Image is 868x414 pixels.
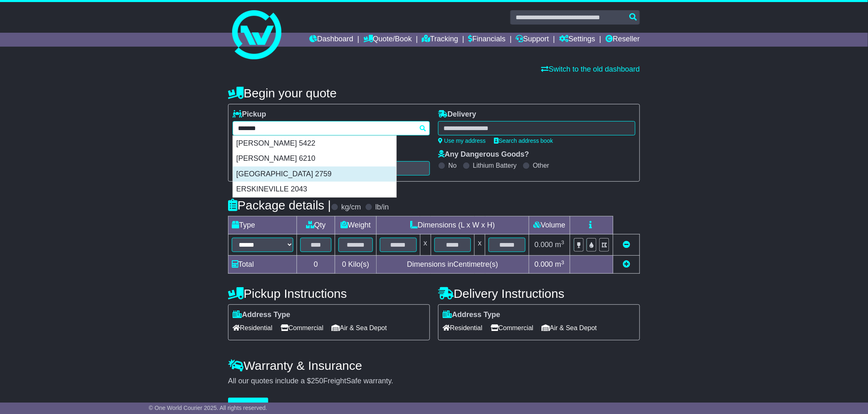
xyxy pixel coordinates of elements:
a: Tracking [422,33,458,47]
td: Type [228,216,297,234]
a: Use my address [438,137,486,144]
sup: 3 [561,259,564,265]
label: kg/cm [341,203,361,212]
span: 0.000 [535,241,553,249]
a: Quote/Book [363,33,412,47]
div: All our quotes include a $ FreightSafe warranty. [228,377,640,386]
span: 0.000 [535,260,553,268]
label: lb/in [375,203,389,212]
td: Kilo(s) [335,256,377,274]
a: Search address book [494,137,553,144]
td: x [420,234,431,256]
label: Delivery [438,110,476,119]
span: Air & Sea Depot [332,322,387,334]
td: Volume [529,216,570,234]
label: Other [533,162,549,169]
a: Remove this item [623,241,630,249]
td: x [475,234,485,256]
span: m [555,260,564,268]
span: Residential [443,322,482,334]
td: Qty [297,216,335,234]
span: Commercial [281,322,323,334]
button: Get Quotes [228,398,268,412]
a: Switch to the old dashboard [541,65,640,73]
td: 0 [297,256,335,274]
a: Add new item [623,260,630,268]
span: © One World Courier 2025. All rights reserved. [149,405,267,411]
div: [PERSON_NAME] 5422 [233,136,396,151]
span: Air & Sea Depot [542,322,597,334]
h4: Delivery Instructions [438,287,640,300]
h4: Warranty & Insurance [228,359,640,372]
label: Lithium Battery [473,162,517,169]
div: [GEOGRAPHIC_DATA] 2759 [233,166,396,182]
label: Address Type [233,310,290,319]
span: m [555,241,564,249]
a: Dashboard [309,33,353,47]
span: 250 [311,377,323,385]
div: [PERSON_NAME] 6210 [233,151,396,166]
div: ERSKINEVILLE 2043 [233,182,396,197]
h4: Begin your quote [228,86,640,100]
sup: 3 [561,239,564,245]
td: Weight [335,216,377,234]
a: Support [516,33,549,47]
span: 0 [342,260,346,268]
h4: Package details | [228,198,331,212]
label: Address Type [443,310,500,319]
td: Dimensions (L x W x H) [376,216,529,234]
a: Financials [468,33,506,47]
label: No [448,162,457,169]
td: Dimensions in Centimetre(s) [376,256,529,274]
a: Reseller [605,33,640,47]
span: Commercial [491,322,533,334]
a: Settings [559,33,595,47]
label: Any Dangerous Goods? [438,150,529,159]
td: Total [228,256,297,274]
h4: Pickup Instructions [228,287,430,300]
label: Pickup [233,110,266,119]
typeahead: Please provide city [233,121,430,135]
span: Residential [233,322,272,334]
